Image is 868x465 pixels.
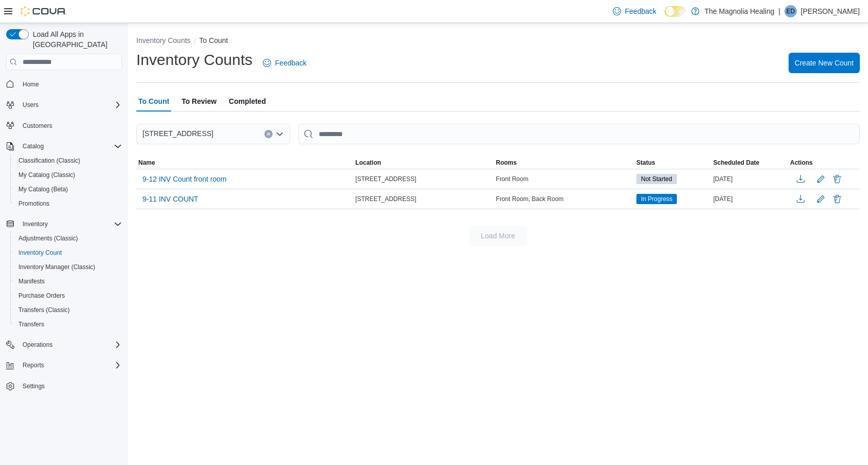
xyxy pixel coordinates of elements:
button: Inventory Count [10,246,126,260]
span: Inventory Manager (Classic) [18,263,95,271]
span: [STREET_ADDRESS] [356,195,417,203]
button: Home [2,76,126,91]
span: Manifests [18,277,45,285]
button: Customers [2,118,126,133]
span: Feedback [275,58,306,68]
span: Load More [481,231,515,241]
span: Actions [790,159,813,167]
button: Catalog [2,139,126,153]
a: Home [18,78,43,91]
span: Operations [18,339,122,351]
a: Settings [18,380,49,392]
nav: An example of EuiBreadcrumbs [136,35,860,48]
button: Edit count details [815,191,827,207]
span: Transfers (Classic) [18,306,70,314]
a: Inventory Manager (Classic) [14,261,99,273]
span: To Count [138,91,169,112]
button: Rooms [494,157,634,169]
span: To Review [181,91,216,112]
button: To Count [199,36,228,45]
nav: Complex example [6,72,122,420]
p: [PERSON_NAME] [801,5,860,17]
a: My Catalog (Classic) [14,169,79,181]
span: Adjustments (Classic) [14,232,122,245]
button: Manifests [10,274,126,289]
span: Create New Count [795,58,854,68]
button: Operations [18,339,57,351]
a: Purchase Orders [14,290,69,302]
span: My Catalog (Classic) [18,171,75,179]
a: Feedback [609,1,660,21]
span: Settings [23,382,45,390]
span: Users [18,99,122,111]
span: Promotions [14,197,122,210]
span: Reports [23,361,44,369]
span: 9-12 INV Count front room [142,174,226,184]
span: Not Started [641,174,672,184]
button: Scheduled Date [711,157,788,169]
span: In Progress [641,194,672,204]
span: Purchase Orders [14,290,122,302]
a: Transfers [14,318,48,330]
span: Location [356,159,381,167]
button: Classification (Classic) [10,153,126,168]
span: Catalog [18,140,122,152]
div: [DATE] [711,173,788,185]
span: Status [636,159,655,167]
button: Status [634,157,711,169]
button: Transfers (Classic) [10,303,126,317]
button: Delete [831,173,843,185]
span: Promotions [18,200,50,208]
span: Customers [23,122,52,130]
span: Reports [18,359,122,371]
span: ED [787,5,795,17]
span: Transfers (Classic) [14,304,122,316]
p: | [778,5,780,17]
button: Location [354,157,494,169]
div: Evan Dailey [784,5,797,17]
div: Front Room, Back Room [494,193,634,205]
button: Purchase Orders [10,289,126,303]
button: Adjustments (Classic) [10,231,126,246]
a: Classification (Classic) [14,154,85,167]
span: Adjustments (Classic) [18,234,78,242]
span: Feedback [625,6,656,16]
span: Completed [229,91,266,112]
button: Inventory Counts [136,36,191,45]
span: Load All Apps in [GEOGRAPHIC_DATA] [29,29,122,50]
a: Promotions [14,197,54,210]
span: 9-11 INV COUNT [142,194,198,204]
button: Inventory Manager (Classic) [10,260,126,274]
span: Purchase Orders [18,292,65,300]
span: Users [23,101,38,109]
button: Open list of options [276,130,284,138]
span: Name [138,159,155,167]
span: Inventory [18,218,122,230]
span: Scheduled Date [713,159,759,167]
span: My Catalog (Beta) [18,185,68,193]
span: My Catalog (Beta) [14,183,122,195]
span: Catalog [23,142,44,150]
a: My Catalog (Beta) [14,183,72,195]
a: Inventory Count [14,247,66,259]
button: Settings [2,379,126,393]
button: Catalog [18,140,48,152]
button: Reports [2,358,126,372]
button: Operations [2,338,126,352]
span: In Progress [636,194,677,204]
button: Transfers [10,317,126,331]
div: Front Room [494,173,634,185]
button: Delete [831,193,843,205]
span: Operations [23,341,53,349]
span: Inventory Count [14,247,122,259]
span: Transfers [14,318,122,330]
a: Feedback [259,53,311,73]
button: Reports [18,359,48,371]
button: 9-12 INV Count front room [138,171,231,187]
a: Transfers (Classic) [14,304,74,316]
span: Settings [18,380,122,392]
input: This is a search bar. After typing your query, hit enter to filter the results lower in the page. [298,124,860,144]
button: Edit count details [815,171,827,187]
span: Customers [18,119,122,132]
span: Home [18,77,122,90]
